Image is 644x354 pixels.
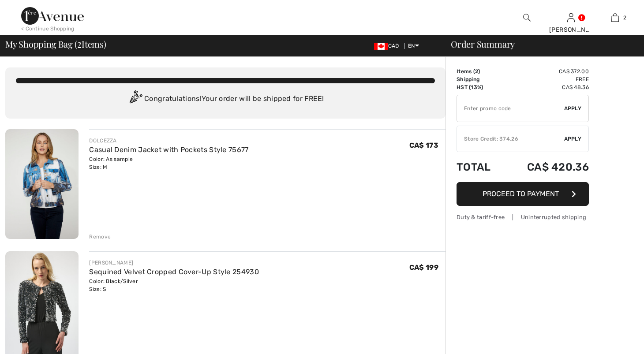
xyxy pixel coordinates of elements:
img: Canadian Dollar [374,43,388,50]
div: DOLCEZZA [89,137,248,145]
span: CA$ 173 [409,141,438,149]
img: My Bag [611,12,619,23]
div: Duty & tariff-free | Uninterrupted shipping [457,213,589,221]
span: 2 [475,68,478,75]
td: CA$ 372.00 [504,67,589,75]
div: [PERSON_NAME] [89,259,259,267]
img: Casual Denim Jacket with Pockets Style 75677 [5,129,79,239]
td: Free [504,75,589,83]
span: Apply [564,135,582,143]
span: EN [408,43,419,49]
td: Shipping [457,75,504,83]
a: 2 [593,12,637,23]
div: Color: Black/Silver Size: S [89,277,259,293]
td: CA$ 420.36 [504,152,589,182]
a: Sign In [567,13,575,22]
td: HST (13%) [457,83,504,91]
a: Casual Denim Jacket with Pockets Style 75677 [89,145,248,154]
span: CAD [374,43,403,49]
span: My Shopping Bag ( Items) [5,40,106,48]
div: Congratulations! Your order will be shipped for FREE! [16,90,435,108]
span: 2 [623,14,626,22]
button: Proceed to Payment [457,182,589,206]
input: Promo code [457,95,564,122]
div: [PERSON_NAME] [549,25,592,34]
td: Items ( ) [457,67,504,75]
img: My Info [567,12,575,23]
img: Congratulation2.svg [127,90,144,108]
div: < Continue Shopping [21,25,75,33]
div: Color: As sample Size: M [89,155,248,171]
img: 1ère Avenue [21,7,84,25]
a: Sequined Velvet Cropped Cover-Up Style 254930 [89,268,259,276]
span: Apply [564,104,582,112]
span: 2 [77,37,82,49]
div: Store Credit: 374.26 [457,135,564,143]
td: Total [457,152,504,182]
div: Remove [89,233,111,241]
span: CA$ 199 [409,263,438,272]
td: CA$ 48.36 [504,83,589,91]
div: Order Summary [440,40,639,48]
img: search the website [523,12,531,23]
span: Proceed to Payment [483,190,559,198]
